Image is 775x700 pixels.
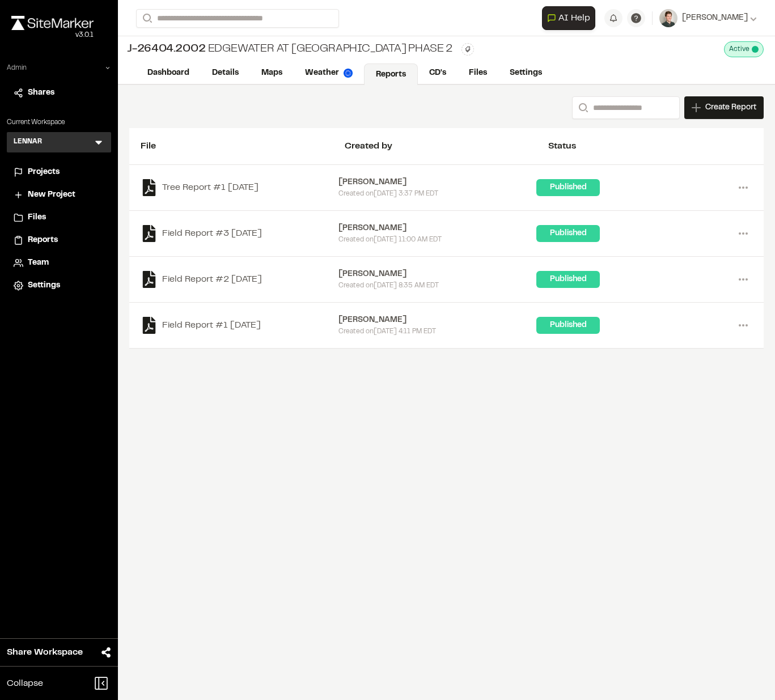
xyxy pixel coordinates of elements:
button: [PERSON_NAME] [659,9,757,27]
a: Field Report #1 [DATE] [141,317,338,334]
button: Search [136,9,156,28]
a: Files [14,211,104,224]
a: Settings [498,62,553,84]
div: Created on [DATE] 11:00 AM EDT [338,235,536,245]
div: Created on [DATE] 4:11 PM EDT [338,326,536,337]
div: This project is active and counting against your active project count. [724,41,764,57]
span: Settings [28,279,60,292]
span: AI Help [558,11,590,25]
a: Reports [14,234,104,247]
a: Team [14,257,104,269]
img: rebrand.png [11,16,94,30]
button: Search [572,96,592,119]
a: Reports [364,63,418,85]
span: J-26404.2002 [127,41,206,58]
a: New Project [14,189,104,201]
div: Created on [DATE] 3:37 PM EDT [338,189,536,199]
span: Shares [28,87,54,99]
div: Published [536,179,600,196]
p: Current Workspace [7,117,111,128]
a: Weather [294,62,364,84]
div: Published [536,271,600,288]
div: [PERSON_NAME] [338,222,536,235]
a: Maps [250,62,294,84]
span: Active [729,44,749,54]
a: Files [458,62,498,84]
span: Projects [28,166,60,179]
span: Collapse [7,677,43,690]
span: Files [28,211,46,224]
img: precipai.png [344,69,353,78]
span: Create Report [705,101,756,114]
div: Created on [DATE] 8:35 AM EDT [338,281,536,291]
div: Oh geez...please don't... [11,30,94,40]
div: Status [548,139,752,153]
p: Admin [7,63,27,73]
span: [PERSON_NAME] [682,12,748,24]
div: Open AI Assistant [542,6,600,30]
button: Open AI Assistant [542,6,595,30]
h3: LENNAR [14,137,42,148]
a: Projects [14,166,104,179]
a: Field Report #3 [DATE] [141,225,338,242]
div: File [141,139,345,153]
div: Created by [345,139,549,153]
a: CD's [418,62,458,84]
div: Edgewater At [GEOGRAPHIC_DATA] Phase 2 [127,41,452,58]
a: Dashboard [136,62,201,84]
div: [PERSON_NAME] [338,176,536,189]
span: New Project [28,189,75,201]
span: Reports [28,234,58,247]
span: Team [28,257,49,269]
div: Published [536,317,600,334]
div: [PERSON_NAME] [338,314,536,326]
button: Edit Tags [461,43,474,56]
span: This project is active and counting against your active project count. [752,46,759,53]
a: Details [201,62,250,84]
a: Settings [14,279,104,292]
div: Published [536,225,600,242]
a: Shares [14,87,104,99]
div: [PERSON_NAME] [338,268,536,281]
a: Tree Report #1 [DATE] [141,179,338,196]
a: Field Report #2 [DATE] [141,271,338,288]
span: Share Workspace [7,646,83,659]
img: User [659,9,677,27]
